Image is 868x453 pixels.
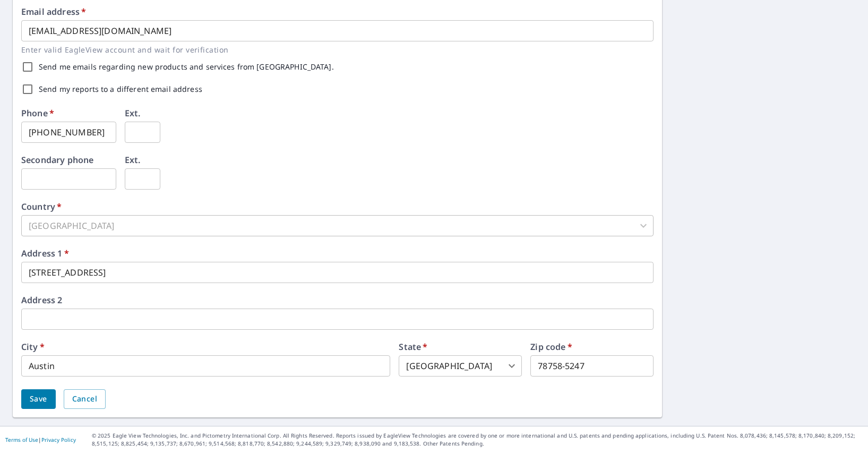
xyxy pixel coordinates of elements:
[21,249,69,258] label: Address 1
[21,109,54,117] label: Phone
[92,432,863,448] p: © 2025 Eagle View Technologies, Inc. and Pictometry International Corp. All Rights Reserved. Repo...
[21,296,62,304] label: Address 2
[72,392,97,406] span: Cancel
[21,215,654,236] div: [GEOGRAPHIC_DATA]
[30,392,47,406] span: Save
[21,343,45,351] label: City
[41,436,76,443] a: Privacy Policy
[5,437,76,443] p: |
[64,389,106,409] button: Cancel
[39,86,202,93] label: Send my reports to a different email address
[530,343,572,351] label: Zip code
[125,109,141,117] label: Ext.
[399,343,427,351] label: State
[21,202,62,211] label: Country
[21,44,646,56] p: Enter valid EagleView account and wait for verification
[5,436,38,443] a: Terms of Use
[39,63,334,71] label: Send me emails regarding new products and services from [GEOGRAPHIC_DATA].
[21,7,86,16] label: Email address
[399,355,522,377] div: [GEOGRAPHIC_DATA]
[21,156,93,164] label: Secondary phone
[125,156,141,164] label: Ext.
[21,389,56,409] button: Save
